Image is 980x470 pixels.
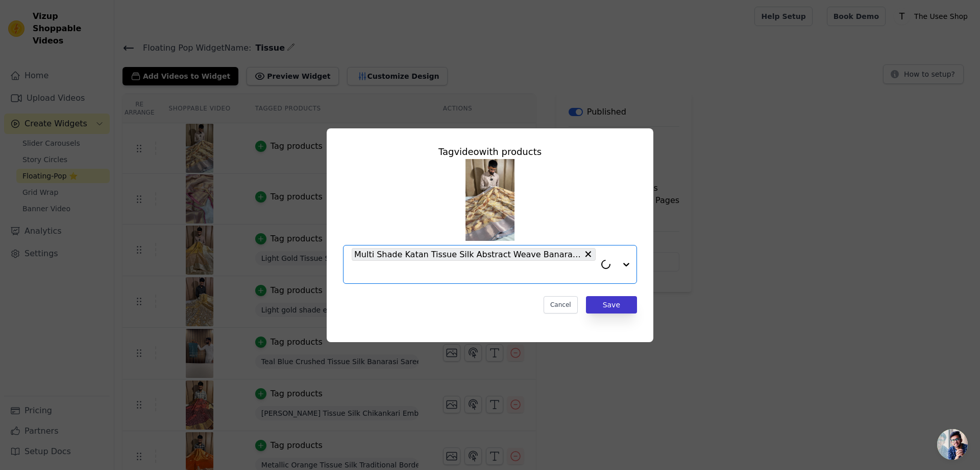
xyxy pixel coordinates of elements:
[544,296,578,314] button: Cancel
[586,296,637,314] button: Save
[354,248,581,261] span: Multi Shade Katan Tissue Silk Abstract Weave Banarasi Saree
[343,145,637,159] div: Tag video with products
[937,429,968,460] a: Open chat
[465,159,514,241] img: reel-preview-usee-shop-app.myshopify.com-3708329572597793206_8704832998.jpeg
